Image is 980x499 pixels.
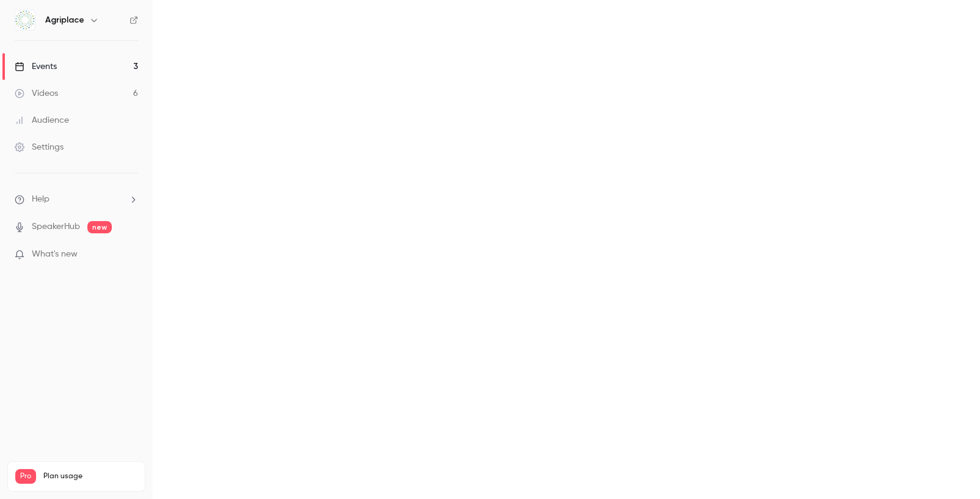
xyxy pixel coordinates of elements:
div: Settings [15,141,64,153]
a: SpeakerHub [32,220,80,233]
iframe: Noticeable Trigger [123,249,138,260]
span: Help [32,193,49,206]
h6: Agriplace [45,14,84,26]
span: What's new [32,248,78,261]
div: Events [15,60,57,73]
li: help-dropdown-opener [15,193,138,206]
span: Plan usage [43,472,137,481]
span: Pro [15,469,36,484]
img: Agriplace [15,10,35,30]
div: Audience [15,114,69,126]
span: new [87,221,112,233]
div: Videos [15,87,58,100]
